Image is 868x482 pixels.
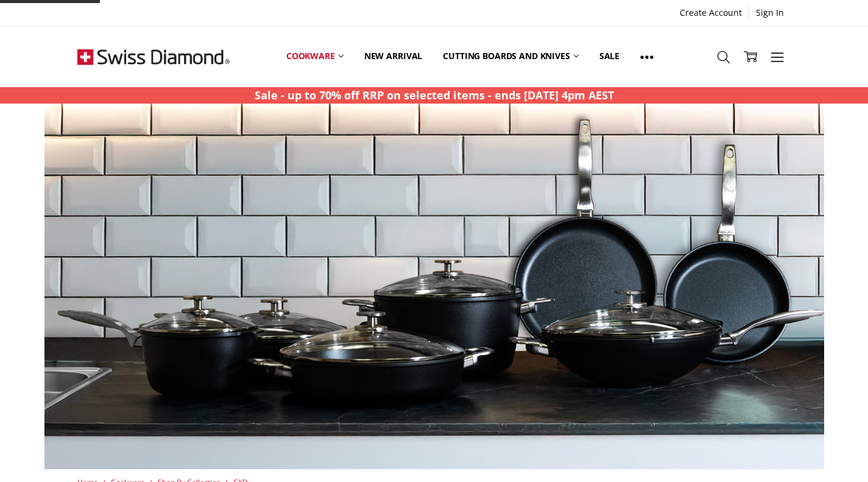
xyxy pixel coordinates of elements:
[673,4,749,21] a: Create Account
[630,29,664,84] a: Show All
[432,29,589,83] a: Cutting boards and knives
[276,29,354,83] a: Cookware
[354,29,432,83] a: New arrival
[255,88,614,102] strong: Sale - up to 70% off RRP on selected items - ends [DATE] 4pm AEST
[749,4,791,21] a: Sign In
[589,29,630,83] a: Sale
[77,26,230,87] img: Free Shipping On Every Order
